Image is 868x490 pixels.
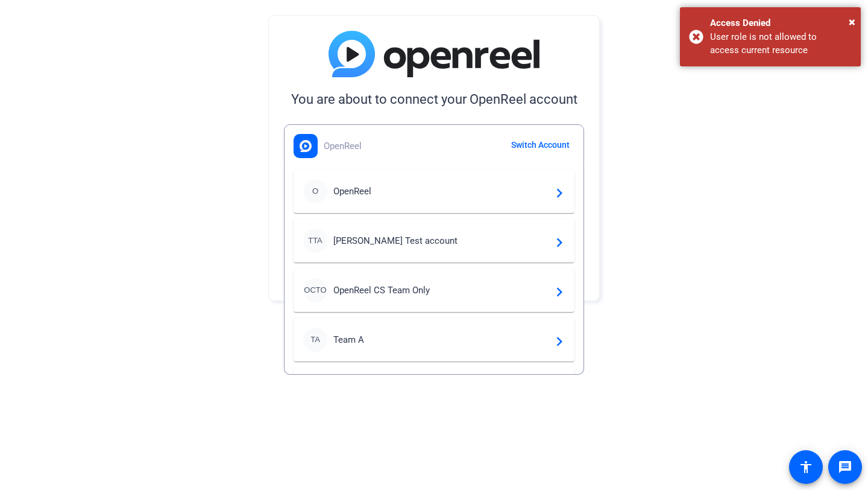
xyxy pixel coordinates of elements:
[550,283,565,297] mat-icon: navigate_next
[550,332,565,347] mat-icon: navigate_next
[710,30,852,57] div: User role is not allowed to access current resource
[550,234,565,248] mat-icon: navigate_next
[550,184,565,199] mat-icon: navigate_next
[303,179,327,203] div: O
[849,13,855,31] button: Close
[849,14,855,29] span: ×
[333,234,458,248] div: [PERSON_NAME] Test account
[333,333,364,347] div: Team A
[303,328,327,352] div: TA
[303,278,327,302] div: OCTO
[710,16,852,30] div: Access Denied
[333,185,371,199] div: OpenReel
[333,284,430,297] div: OpenReel CS Team Only
[303,229,327,253] div: TTA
